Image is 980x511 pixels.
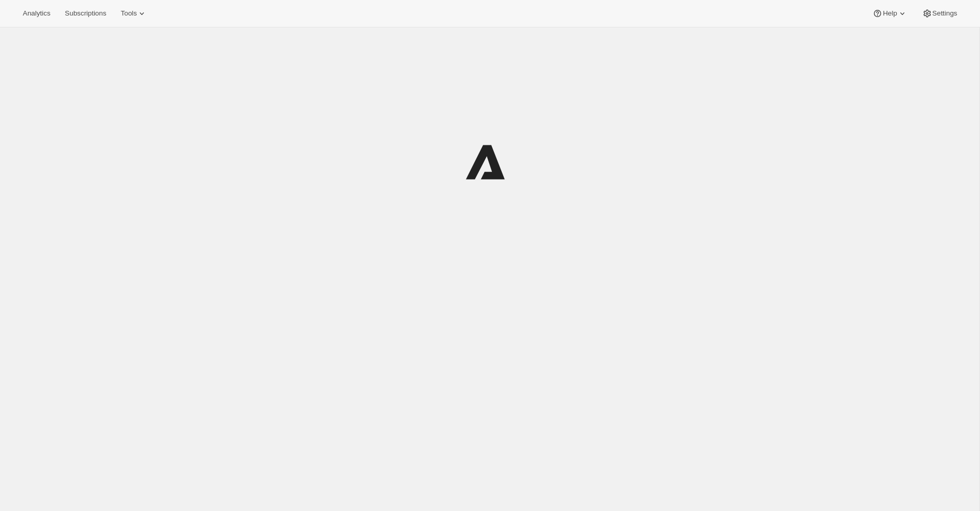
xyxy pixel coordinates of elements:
[23,9,50,18] span: Analytics
[114,6,153,21] button: Tools
[65,9,106,18] span: Subscriptions
[58,6,112,21] button: Subscriptions
[17,6,56,21] button: Analytics
[932,9,957,18] span: Settings
[916,6,963,21] button: Settings
[866,6,913,21] button: Help
[121,9,137,18] span: Tools
[883,9,897,18] span: Help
